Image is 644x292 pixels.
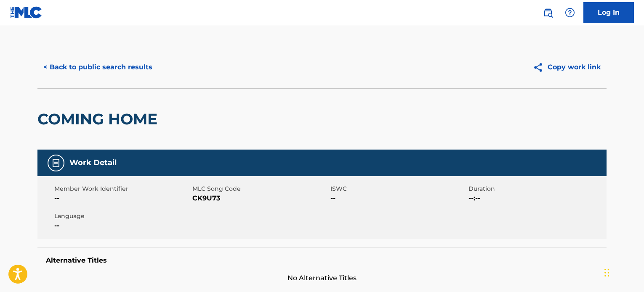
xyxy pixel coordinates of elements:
[54,212,190,221] span: Language
[533,62,548,73] img: Copy work link
[468,193,604,203] span: --:--
[602,252,644,292] iframe: Chat Widget
[10,6,43,18] img: MLC Logo
[37,57,158,78] button: < Back to public search results
[192,193,328,203] span: CK9U73
[54,184,190,193] span: Member Work Identifier
[565,8,575,18] img: help
[54,221,190,231] span: --
[51,158,61,168] img: Work Detail
[37,273,607,283] span: No Alternative Titles
[69,158,117,168] h5: Work Detail
[540,4,556,21] a: Public Search
[192,184,328,193] span: MLC Song Code
[468,184,604,193] span: Duration
[330,184,466,193] span: ISWC
[37,110,162,129] h2: COMING HOME
[54,193,190,203] span: --
[583,2,634,23] a: Log In
[527,57,607,78] button: Copy work link
[543,8,553,18] img: search
[562,4,578,21] div: Help
[46,256,598,265] h5: Alternative Titles
[604,260,609,285] div: Drag
[330,193,466,203] span: --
